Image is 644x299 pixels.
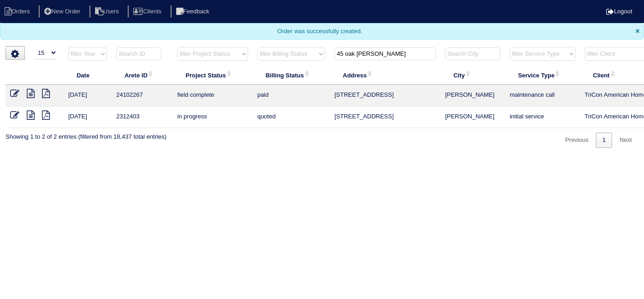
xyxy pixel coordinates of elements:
a: Previous [559,133,595,148]
div: Showing 1 to 2 of 2 entries (filtered from 18,437 total entries) [6,128,167,141]
td: [DATE] [64,106,112,128]
td: [PERSON_NAME] [441,85,505,106]
td: [STREET_ADDRESS] [330,106,441,128]
a: Next [613,133,638,148]
td: [PERSON_NAME] [441,106,505,128]
li: New Order [39,6,88,18]
a: Users [89,8,126,15]
td: 2312403 [112,106,173,128]
td: [STREET_ADDRESS] [330,85,441,106]
input: Search Address [334,47,436,60]
th: Project Status: activate to sort column ascending [173,65,252,85]
th: City: activate to sort column ascending [441,65,505,85]
input: Search City [445,47,501,60]
li: Feedback [171,6,217,18]
td: [DATE] [64,85,112,106]
th: Date [64,65,112,85]
td: 24102267 [112,85,173,106]
a: 1 [596,133,612,148]
a: Logout [606,8,632,15]
span: Close [636,27,640,35]
td: maintenance call [505,85,580,106]
td: field complete [173,85,252,106]
li: Clients [128,6,169,18]
input: Search ID [116,47,161,60]
th: Service Type: activate to sort column ascending [505,65,580,85]
th: Billing Status: activate to sort column ascending [253,65,330,85]
td: quoted [253,106,330,128]
span: × [636,27,640,35]
a: New Order [39,8,88,15]
th: Arete ID: activate to sort column ascending [112,65,173,85]
li: Users [89,6,126,18]
th: Address: activate to sort column ascending [330,65,441,85]
a: Clients [128,8,169,15]
td: paid [253,85,330,106]
td: initial service [505,106,580,128]
td: in progress [173,106,252,128]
